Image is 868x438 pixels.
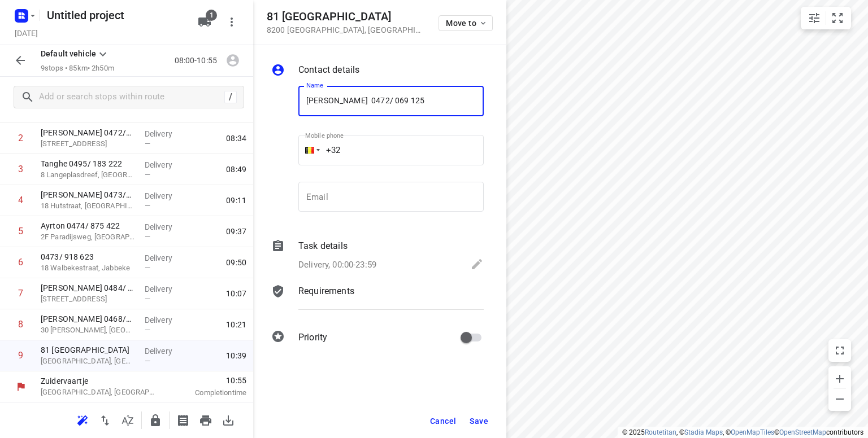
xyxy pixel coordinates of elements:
span: 09:50 [226,257,246,268]
span: — [145,326,150,334]
div: 4 [18,195,23,205]
span: 09:37 [226,226,246,237]
span: Reverse route [94,414,116,425]
button: Save [465,411,493,431]
p: Delivery [145,221,186,233]
div: / [224,91,237,103]
p: 35 Stuiversstraat, Oostkamp [41,138,136,150]
h5: 81 [GEOGRAPHIC_DATA] [267,10,425,23]
div: Task detailsDelivery, 00:00-23:59 [271,239,484,273]
span: 10:39 [226,350,246,361]
a: Routetitan [645,428,676,436]
p: Inge Christeans 0472/886 561 [41,127,136,138]
span: 10:55 [172,375,246,386]
p: Delivery, 00:00-23:59 [298,259,376,271]
a: OpenMapTiles [731,428,774,436]
p: 8200 [GEOGRAPHIC_DATA] , [GEOGRAPHIC_DATA] [267,25,425,34]
span: Save [470,417,488,426]
div: Belgium: + 32 [298,135,320,165]
p: 18 Walbekestraat, Jabbeke [41,262,136,274]
button: Fit zoom [826,7,849,29]
h5: Project date [10,27,42,40]
span: — [145,295,150,303]
span: — [145,264,150,272]
div: 7 [18,288,23,299]
p: Delivery [145,159,186,170]
p: Delivery [145,283,186,295]
span: — [145,139,150,148]
p: 9 stops • 85km • 2h50m [41,63,114,74]
li: © 2025 , © , © © contributors [622,428,863,436]
span: — [145,170,150,179]
p: 30 Jacob van Maerlantstraat, Brugge [41,325,136,336]
h5: Rename [42,6,189,24]
span: — [145,357,150,365]
label: Mobile phone [305,133,344,139]
div: small contained button group [801,7,851,29]
p: 0473/ 918 623 [41,251,136,262]
p: 18 Hutstraat, [GEOGRAPHIC_DATA] [41,200,136,212]
p: Hendrik Verplancke 0473/842 765 [41,189,136,200]
span: Cancel [430,417,456,426]
p: Delivery [145,190,186,202]
span: — [145,202,150,210]
p: 8 Langeplasdreef, Oostkamp [41,169,136,181]
span: Move to [446,19,488,28]
button: More [220,11,243,33]
p: 08:00-10:55 [175,55,222,67]
span: 10:07 [226,288,246,299]
input: Add or search stops within route [39,89,224,106]
p: Delivery [145,252,186,264]
div: 5 [18,226,23,236]
button: Map settings [803,7,826,29]
button: 1 [193,11,216,33]
p: 81 [GEOGRAPHIC_DATA] [41,344,136,356]
p: Zuidervaartje [41,375,158,387]
button: Cancel [426,411,461,431]
p: Tanghe 0495/ 183 222 [41,158,136,169]
span: Assign driver [222,55,244,65]
span: 10:21 [226,319,246,330]
span: — [145,233,150,241]
p: 2F Paradijsweg, [GEOGRAPHIC_DATA] [41,231,136,243]
div: 9 [18,350,23,361]
div: Requirements [271,284,484,318]
span: 08:34 [226,133,246,144]
a: OpenStreetMap [779,428,826,436]
p: [STREET_ADDRESS] [41,294,136,305]
span: 1 [206,10,217,21]
p: Completion time [172,387,246,398]
p: Task details [298,239,348,253]
input: 1 (702) 123-4567 [298,135,484,165]
p: Requirements [298,284,354,298]
div: 2 [18,133,23,143]
p: Default vehicle [41,48,96,60]
p: Delivery [145,128,186,139]
button: Move to [439,15,493,31]
p: Priority [298,331,327,344]
p: [GEOGRAPHIC_DATA], [GEOGRAPHIC_DATA] [41,387,158,398]
div: Contact details [271,63,484,79]
div: 3 [18,164,23,174]
span: 09:11 [226,195,246,206]
p: [GEOGRAPHIC_DATA], [GEOGRAPHIC_DATA] [41,356,136,367]
p: Contact details [298,63,359,77]
span: 08:49 [226,164,246,175]
svg: Edit [470,257,484,271]
div: 6 [18,257,23,268]
div: 8 [18,319,23,330]
p: Claeys Linda 0484/ 615 867 [41,282,136,294]
p: Patricia 0468/244 803 Na 16u [41,313,136,325]
a: Stadia Maps [684,428,723,436]
p: Ayrton 0474/ 875 422 [41,220,136,231]
p: Delivery [145,314,186,326]
p: Delivery [145,345,186,357]
span: Reoptimize route [71,414,94,425]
